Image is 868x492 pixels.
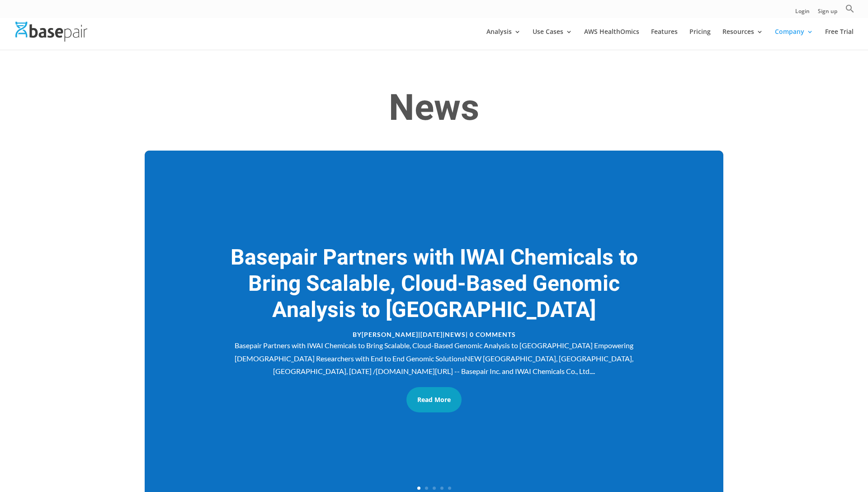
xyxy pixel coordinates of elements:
a: Login [795,9,810,18]
h1: News [145,87,723,135]
a: Pricing [689,28,711,50]
a: 1 [417,487,420,490]
div: Basepair Partners with IWAI Chemicals to Bring Scalable, Cloud-Based Genomic Analysis to [GEOGRAP... [220,339,648,378]
a: Features [651,28,678,50]
a: Analysis [486,28,521,50]
a: [PERSON_NAME] [362,331,418,338]
a: Read More [406,387,462,412]
a: Basepair Partners with IWAI Chemicals to Bring Scalable, Cloud-Based Genomic Analysis to [GEOGRAP... [231,242,638,326]
a: AWS HealthOmics [584,28,639,50]
a: 5 [448,487,451,490]
a: Search Icon Link [845,4,854,18]
span: [DATE] [420,331,443,338]
a: Company [775,28,813,50]
a: News [445,331,466,338]
a: 4 [440,487,443,490]
a: Use Cases [533,28,572,50]
a: 2 [425,487,428,490]
img: Basepair [15,22,87,41]
a: Resources [722,28,763,50]
a: Free Trial [825,28,854,50]
a: Sign up [818,9,837,18]
p: by | | | 0 Comments [220,328,648,339]
a: 3 [433,487,436,490]
svg: Search [845,4,854,13]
